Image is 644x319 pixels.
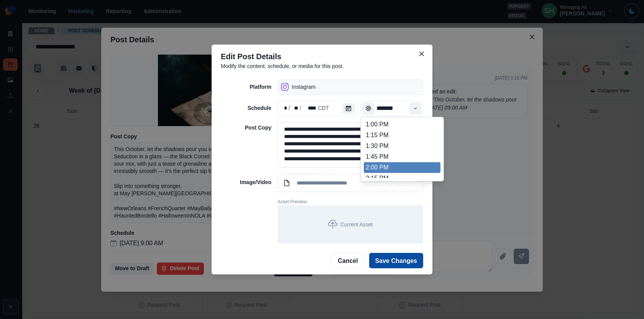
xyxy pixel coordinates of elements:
[409,102,422,115] button: Time
[221,124,271,132] p: Post Copy
[361,101,423,116] input: Select Time
[342,103,355,114] button: Calendar
[278,198,423,205] p: Asset Preview:
[364,173,440,184] li: 2:15 PM
[362,102,375,115] button: Time
[416,48,428,60] button: Close
[364,119,440,130] li: 1:00 PM
[288,104,291,112] div: /
[279,104,330,112] div: Date
[299,104,302,112] div: /
[317,104,330,112] div: time zone
[331,253,364,268] button: Cancel
[364,130,440,141] li: 1:15 PM
[291,104,299,112] div: day
[364,141,440,151] li: 1:30 PM
[361,101,423,116] div: Time
[364,151,440,162] li: 1:45 PM
[221,178,271,186] p: Image/Video
[221,104,271,112] p: Schedule
[221,62,423,70] p: Modify the content, schedule, or media for this post.
[292,83,315,91] p: Instagram
[302,104,317,112] div: year
[221,51,423,62] p: Edit Post Details
[364,120,440,178] ul: Suggestions
[221,83,271,91] p: Platform
[340,221,373,229] p: Current Asset
[369,253,423,268] button: Save Changes
[364,162,440,173] li: 2:00 PM
[279,104,288,112] div: month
